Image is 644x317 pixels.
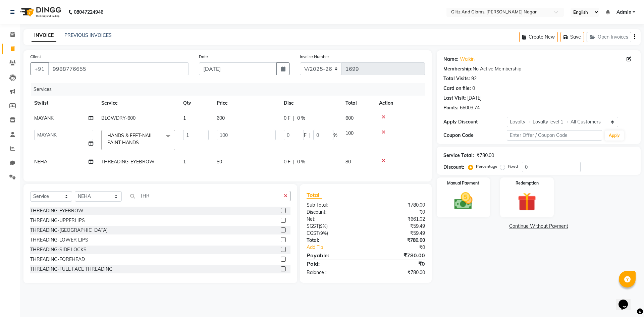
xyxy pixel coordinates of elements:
button: +91 [30,62,49,75]
div: Discount: [443,164,464,171]
input: Search or Scan [127,191,281,201]
span: | [309,132,311,139]
th: Disc [280,96,341,111]
label: Fixed [508,163,518,169]
span: 9% [320,230,327,236]
div: 0 [472,85,475,92]
div: Payable: [302,251,366,259]
button: Save [560,32,584,42]
span: 0 % [297,115,305,122]
div: ₹59.49 [366,223,430,230]
span: 100 [345,130,354,136]
span: % [333,132,337,139]
div: Total: [302,237,366,244]
div: ₹0 [366,209,430,216]
span: | [293,115,294,122]
a: Walkin [460,56,475,63]
span: 1 [183,115,186,121]
span: Admin [616,9,631,16]
div: Coupon Code [443,132,507,139]
span: HANDS & FEET-NAIL PAINT HANDS [107,133,153,146]
label: Client [30,54,41,60]
a: INVOICE [32,30,56,42]
b: 08047224946 [74,3,103,21]
div: ₹0 [366,260,430,268]
div: THREADING-FULL FACE THREADING [30,266,112,273]
div: ₹780.00 [477,152,494,159]
div: 92 [471,75,477,82]
th: Total [341,96,375,111]
span: Total [307,192,322,199]
div: Name: [443,56,459,63]
span: 600 [217,115,225,121]
label: Percentage [476,163,497,169]
div: ₹780.00 [366,251,430,259]
span: MAYANK [34,115,54,121]
iframe: chat widget [616,290,637,310]
div: Apply Discount [443,118,507,125]
div: ₹780.00 [366,269,430,276]
div: THREADING-[GEOGRAPHIC_DATA] [30,227,108,234]
button: Open Invoices [587,32,631,42]
div: Services [31,83,430,96]
span: 0 F [284,115,290,122]
span: 80 [217,159,222,165]
span: 9% [320,223,326,229]
th: Action [375,96,425,111]
img: logo [17,3,63,21]
div: ₹0 [376,244,430,251]
span: 80 [345,159,351,165]
div: THREADING-SIDE LOCKS [30,246,87,253]
div: Paid: [302,260,366,268]
div: Points: [443,104,459,111]
div: ₹780.00 [366,202,430,209]
div: No Active Membership [443,65,634,72]
input: Search by Name/Mobile/Email/Code [48,62,189,75]
div: THREADING-FOREHEAD [30,256,85,263]
div: ₹59.49 [366,230,430,237]
span: BLOWDRY-600 [101,115,136,121]
div: ₹780.00 [366,237,430,244]
div: Total Visits: [443,75,470,82]
div: THREADING-LOWER LIPS [30,236,88,244]
div: THREADING-UPPERLIPS [30,217,85,224]
span: 0 F [284,158,290,165]
span: 1 [183,159,186,165]
a: x [139,140,142,146]
span: 600 [345,115,354,121]
div: ( ) [302,230,366,237]
label: Manual Payment [447,180,479,186]
span: | [293,158,294,165]
a: PREVIOUS INVOICES [64,32,112,38]
div: Balance : [302,269,366,276]
div: Net: [302,216,366,223]
button: Apply [605,130,624,141]
a: Continue Without Payment [438,223,639,230]
div: Discount: [302,209,366,216]
div: [DATE] [467,95,482,102]
span: 0 % [297,158,305,165]
span: F [304,132,307,139]
div: ( ) [302,223,366,230]
div: Service Total: [443,152,474,159]
div: Membership: [443,65,473,72]
label: Date [199,54,208,60]
img: _cash.svg [448,190,479,212]
span: SGST [307,223,319,229]
a: Add Tip [302,244,376,251]
span: CGST [307,230,319,236]
div: THREADING-EYEBROW [30,207,84,214]
label: Invoice Number [300,54,329,60]
div: Sub Total: [302,202,366,209]
input: Enter Offer / Coupon Code [507,130,602,141]
span: THREADING-EYEBROW [101,159,155,165]
span: NEHA [34,159,47,165]
th: Stylist [30,96,97,111]
div: Card on file: [443,85,471,92]
th: Price [213,96,280,111]
button: Create New [519,32,558,42]
div: Last Visit: [443,95,466,102]
th: Qty [179,96,213,111]
div: ₹661.02 [366,216,430,223]
img: _gift.svg [512,190,542,213]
